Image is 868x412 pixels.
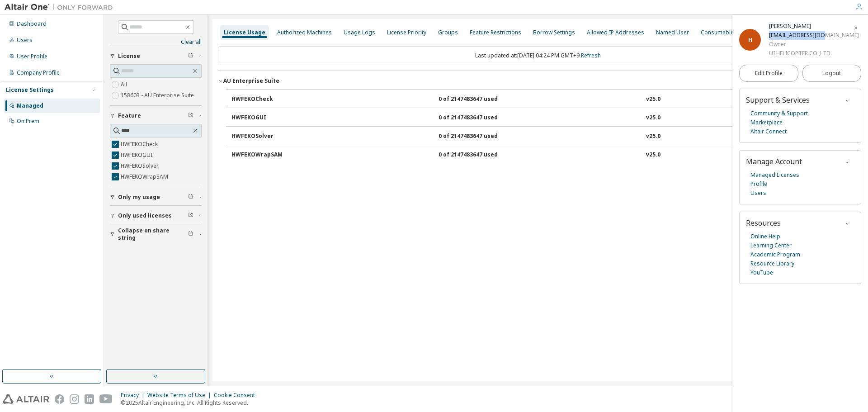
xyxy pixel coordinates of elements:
span: Clear filter [188,112,193,119]
a: YouTube [750,268,773,277]
div: AU Enterprise Suite [223,77,279,85]
div: Last updated at: [DATE] 04:24 PM GMT+9 [218,46,858,65]
span: Only used licenses [118,212,172,219]
div: Owner [769,40,859,49]
div: v25.0 [646,133,660,141]
div: Managed [17,102,43,109]
a: Learning Center [750,241,792,250]
a: Managed Licenses [750,170,799,180]
button: HWFEKOSolver0 of 2147483647 usedv25.0Expire date:[DATE] [231,127,850,147]
div: License Priority [387,29,426,36]
button: Collapse on share string [110,224,202,244]
div: HWFEKOCheck [231,95,313,104]
label: HWFEKOWrapSAM [121,171,170,182]
label: HWFEKOSolver [121,161,160,171]
div: v25.0 [646,95,660,104]
button: HWFEKOCheck0 of 2147483647 usedv25.0Expire date:[DATE] [231,90,850,109]
img: Altair One [5,3,118,12]
button: AU Enterprise SuiteLicense ID: 158603 [218,71,858,91]
label: HWFEKOCheck [121,139,160,150]
a: Clear all [110,38,202,46]
span: Clear filter [188,231,193,238]
img: instagram.svg [70,394,79,404]
span: H [748,36,752,44]
div: 0 of 2147483647 used [439,151,520,159]
span: Logout [822,69,841,78]
div: Groups [438,29,458,36]
span: Edit Profile [755,70,783,77]
span: License [118,52,140,60]
a: Users [750,189,766,198]
a: Online Help [750,232,780,241]
div: [EMAIL_ADDRESS][DOMAIN_NAME] [769,31,859,40]
button: Logout [802,65,862,82]
span: Clear filter [188,194,193,201]
div: Dashboard [17,20,47,28]
img: facebook.svg [55,394,64,404]
div: Authorized Machines [277,29,332,36]
div: Borrow Settings [533,29,575,36]
div: 0 of 2147483647 used [439,114,520,122]
div: HWFEKOGUI [231,114,313,122]
div: HWFEKOWrapSAM [231,151,313,159]
div: v25.0 [646,114,660,122]
a: Edit Profile [739,65,798,82]
div: Usage Logs [344,29,375,36]
div: Company Profile [17,69,60,76]
div: Consumables [701,29,737,36]
img: linkedin.svg [85,394,94,404]
button: Only used licenses [110,206,202,226]
div: User Profile [17,53,47,60]
img: youtube.svg [99,394,113,404]
div: Named User [656,29,689,36]
a: Resource Library [750,259,794,268]
img: altair_logo.svg [3,394,49,404]
div: Cookie Consent [214,392,260,399]
div: HWFEKOSolver [231,133,313,141]
button: HWFEKOGUI0 of 2147483647 usedv25.0Expire date:[DATE] [231,108,850,128]
div: 0 of 2147483647 used [439,133,520,141]
span: Support & Services [746,95,810,105]
button: Only my usage [110,187,202,207]
label: All [121,79,129,90]
div: Users [17,37,33,44]
button: HWFEKOWrapSAM0 of 2147483647 usedv25.0Expire date:[DATE] [231,145,850,165]
div: License Usage [224,29,265,36]
div: Allowed IP Addresses [587,29,644,36]
p: © 2025 Altair Engineering, Inc. All Rights Reserved. [121,399,260,407]
button: License [110,46,202,66]
label: 158603 - AU Enterprise Suite [121,90,196,101]
span: Clear filter [188,52,193,60]
span: Feature [118,112,141,119]
div: Hojin Lee [769,22,859,31]
div: Feature Restrictions [470,29,521,36]
div: License Settings [6,86,54,94]
button: Feature [110,106,202,126]
a: Altair Connect [750,127,787,136]
span: Clear filter [188,212,193,219]
a: Profile [750,180,767,189]
div: 0 of 2147483647 used [439,95,520,104]
span: Manage Account [746,156,802,166]
a: Refresh [581,52,601,59]
div: Website Terms of Use [147,392,214,399]
div: On Prem [17,118,39,125]
span: Collapse on share string [118,227,188,242]
span: Resources [746,218,781,228]
a: Academic Program [750,250,800,259]
a: Marketplace [750,118,783,127]
div: UI HELICOPTER CO.,LTD. [769,49,859,58]
label: HWFEKOGUI [121,150,154,161]
div: Privacy [121,392,147,399]
span: Only my usage [118,194,160,201]
a: Community & Support [750,109,808,118]
div: v25.0 [646,151,660,159]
